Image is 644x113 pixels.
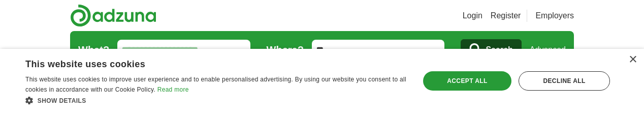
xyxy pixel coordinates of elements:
[25,76,406,93] span: This website uses cookies to improve user experience and to enable personalised advertising. By u...
[463,10,482,22] a: Login
[629,56,636,64] div: Close
[461,39,521,61] button: Search
[530,40,566,60] a: Advanced
[78,42,109,58] label: What?
[535,10,574,22] a: Employers
[519,71,610,91] div: Decline all
[38,97,86,104] span: Show details
[267,42,304,58] label: Where?
[423,71,511,91] div: Accept all
[491,10,521,22] a: Register
[157,86,189,93] a: Read more, opens a new window
[486,40,512,60] span: Search
[25,55,382,70] div: This website uses cookies
[70,4,156,27] img: Adzuna logo
[25,95,408,105] div: Show details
